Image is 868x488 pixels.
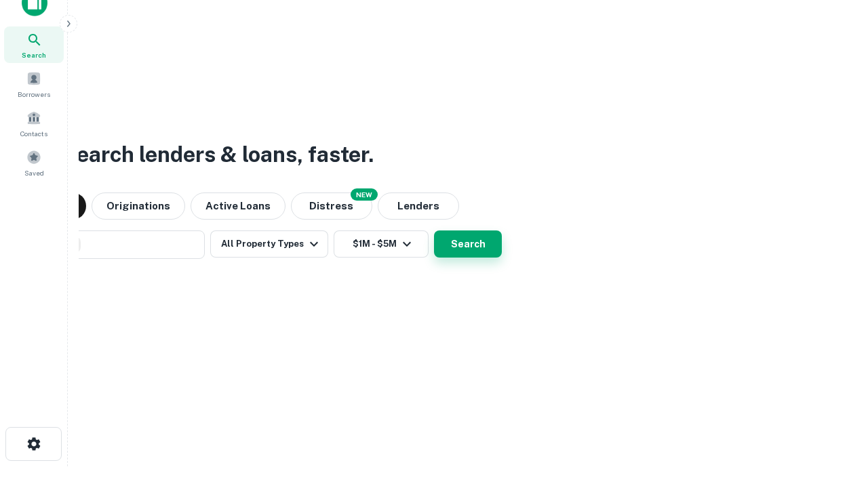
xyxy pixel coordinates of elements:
iframe: Chat Widget [800,380,868,445]
span: Borrowers [18,89,50,100]
button: $1M - $5M [334,230,429,258]
div: NEW [351,188,378,201]
button: Lenders [378,192,459,220]
a: Saved [4,144,64,181]
button: Originations [92,192,185,220]
a: Search [4,26,64,63]
button: All Property Types [210,230,328,258]
a: Contacts [4,105,64,142]
button: Search distressed loans with lien and other non-mortgage details. [291,192,372,220]
button: Active Loans [191,192,285,220]
a: Borrowers [4,66,64,102]
h3: Search lenders & loans, faster. [62,138,374,171]
button: Search [434,230,502,258]
span: Contacts [20,128,47,139]
span: Search [22,49,46,60]
span: Saved [24,167,44,178]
